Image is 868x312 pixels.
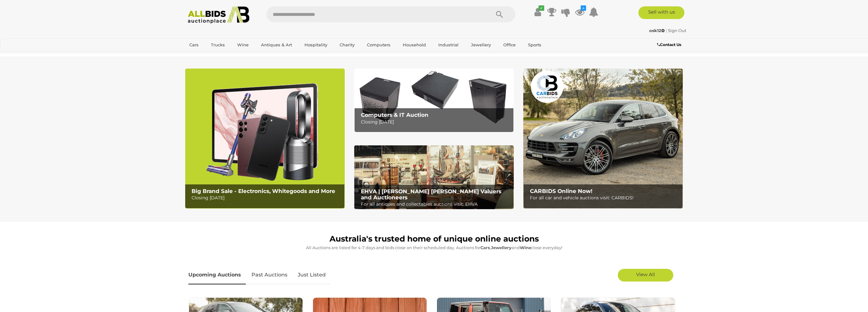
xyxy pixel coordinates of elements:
button: Search [484,6,515,22]
a: [GEOGRAPHIC_DATA] [185,50,240,61]
a: Cars [185,40,203,50]
a: Computers & IT Auction Computers & IT Auction Closing [DATE] [354,69,514,132]
a: Just Listed [293,266,330,284]
a: ✔ [533,6,543,18]
a: Sports [524,40,545,50]
b: CARBIDS Online Now! [530,188,592,194]
strong: Wine [520,245,531,250]
b: Contact Us [657,42,681,47]
strong: Cars [480,245,490,250]
a: Wine [233,40,253,50]
span: View All [636,271,655,277]
p: All Auctions are listed for 4-7 days and bids close on their scheduled day. Auctions for , and cl... [188,244,680,251]
a: Office [499,40,520,50]
a: 4 [575,6,584,18]
a: Charity [336,40,359,50]
a: Past Auctions [247,266,292,284]
a: Antiques & Art [257,40,296,50]
a: Big Brand Sale - Electronics, Whitegoods and More Big Brand Sale - Electronics, Whitegoods and Mo... [185,69,345,209]
img: EHVA | Evans Hastings Valuers and Auctioneers [354,145,514,209]
strong: osk12 [649,28,665,33]
a: Hospitality [300,40,331,50]
a: Jewellery [467,40,495,50]
a: osk12 [649,28,666,33]
a: Sign Out [668,28,686,33]
img: Allbids.com.au [184,6,253,24]
p: For all car and vehicle auctions visit: CARBIDS! [530,194,679,202]
a: Industrial [434,40,463,50]
i: 4 [581,5,586,11]
strong: Jewellery [491,245,512,250]
a: Contact Us [657,41,683,48]
h1: Australia's trusted home of unique online auctions [188,235,680,243]
i: ✔ [538,5,544,11]
b: Computers & IT Auction [361,112,428,118]
a: Trucks [207,40,229,50]
img: CARBIDS Online Now! [523,69,683,209]
p: For all antiques and collectables auctions visit: EHVA [361,200,510,208]
a: View All [618,269,673,282]
b: EHVA | [PERSON_NAME] [PERSON_NAME] Valuers and Auctioneers [361,188,501,201]
a: Household [399,40,430,50]
a: Computers [363,40,395,50]
a: Upcoming Auctions [188,266,246,284]
a: EHVA | Evans Hastings Valuers and Auctioneers EHVA | [PERSON_NAME] [PERSON_NAME] Valuers and Auct... [354,145,514,209]
a: Sell with us [638,6,684,19]
span: | [666,28,667,33]
a: CARBIDS Online Now! CARBIDS Online Now! For all car and vehicle auctions visit: CARBIDS! [523,69,683,209]
b: Big Brand Sale - Electronics, Whitegoods and More [192,188,335,194]
img: Big Brand Sale - Electronics, Whitegoods and More [185,69,345,209]
p: Closing [DATE] [192,194,341,202]
p: Closing [DATE] [361,118,510,126]
img: Computers & IT Auction [354,69,514,132]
